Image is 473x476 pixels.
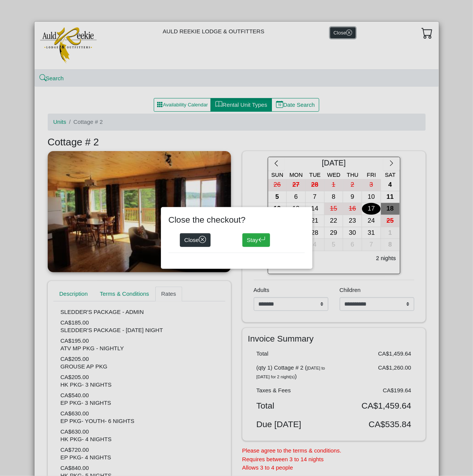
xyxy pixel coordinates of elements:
h4: Close the checkout? [169,215,305,225]
button: Stayarrow return left [242,233,270,247]
button: Closex circle [180,233,211,247]
svg: x circle [199,236,206,243]
svg: arrow return left [258,236,265,243]
div: AULD REEKIE LODGE & OUTFITTERS [34,22,439,70]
